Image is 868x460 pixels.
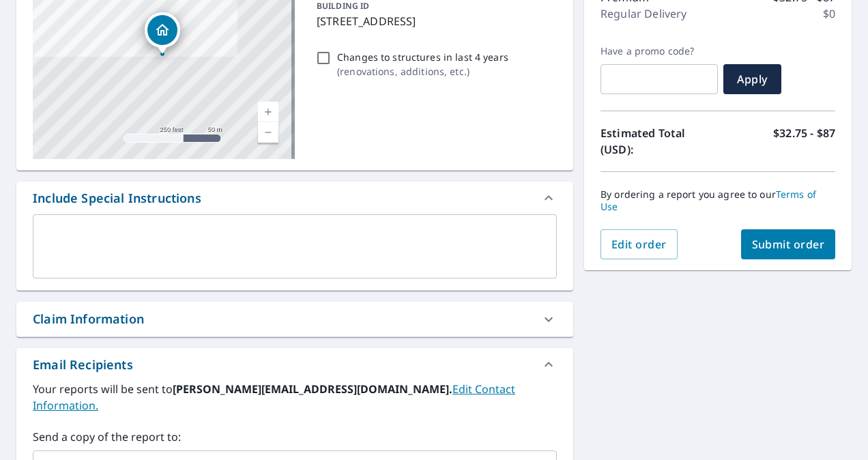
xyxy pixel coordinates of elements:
[723,64,781,94] button: Apply
[337,64,508,78] p: ( renovations, additions, etc. )
[773,125,835,158] p: $32.75 - $87
[317,13,551,29] p: [STREET_ADDRESS]
[258,122,278,143] a: Current Level 17, Zoom Out
[601,229,678,259] button: Edit order
[16,348,573,381] div: Email Recipients
[33,429,557,445] label: Send a copy of the report to:
[173,382,452,397] b: [PERSON_NAME][EMAIL_ADDRESS][DOMAIN_NAME].
[337,50,508,64] p: Changes to structures in last 4 years
[611,237,667,252] span: Edit order
[601,5,686,22] p: Regular Delivery
[601,45,718,57] label: Have a promo code?
[741,229,836,259] button: Submit order
[33,356,133,374] div: Email Recipients
[33,381,557,414] label: Your reports will be sent to
[258,102,278,122] a: Current Level 17, Zoom In
[601,188,835,213] p: By ordering a report you agree to our
[752,237,825,252] span: Submit order
[16,302,573,336] div: Claim Information
[33,310,144,328] div: Claim Information
[33,189,201,207] div: Include Special Instructions
[145,12,180,55] div: Dropped pin, building 1, Residential property, 9 Northwind Cir Ledyard, CT 06339
[823,5,835,22] p: $0
[734,72,770,87] span: Apply
[16,182,573,214] div: Include Special Instructions
[601,188,816,213] a: Terms of Use
[601,125,718,158] p: Estimated Total (USD):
